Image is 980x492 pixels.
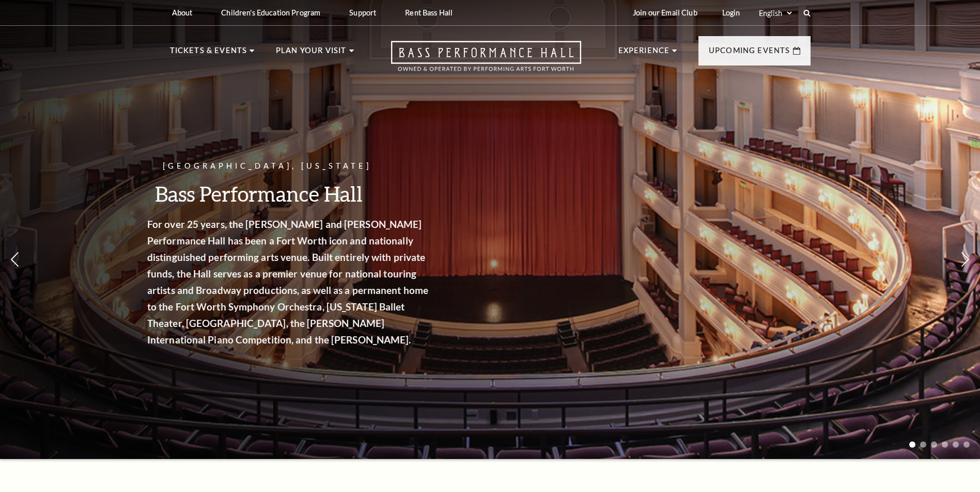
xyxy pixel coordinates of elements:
[166,181,450,207] h3: Bass Performance Hall
[172,8,193,17] p: About
[405,8,453,17] p: Rent Bass Hall
[276,44,347,63] p: Plan Your Visit
[709,44,790,63] p: Upcoming Events
[166,218,447,346] strong: For over 25 years, the [PERSON_NAME] and [PERSON_NAME] Performance Hall has been a Fort Worth ico...
[170,44,247,63] p: Tickets & Events
[221,8,320,17] p: Children's Education Program
[166,160,450,173] p: [GEOGRAPHIC_DATA], [US_STATE]
[349,8,376,17] p: Support
[757,8,794,18] select: Select:
[618,44,670,63] p: Experience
